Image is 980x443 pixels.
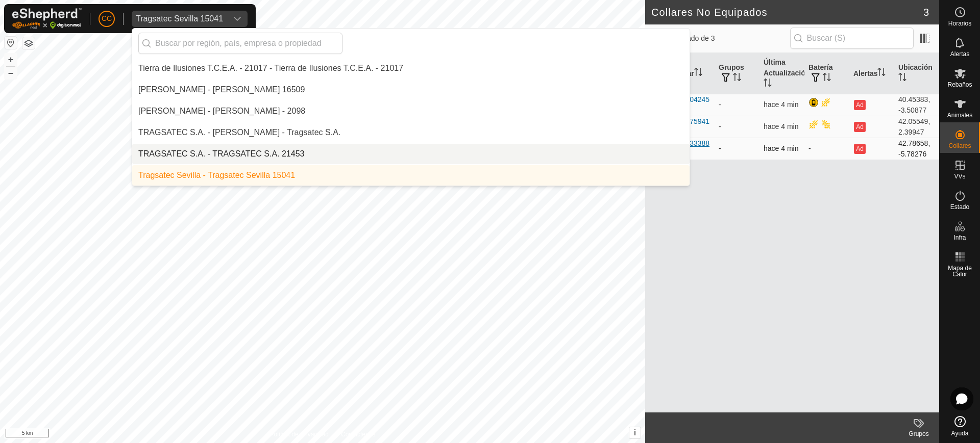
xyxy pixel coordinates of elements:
th: Última Actualización [759,53,804,94]
th: Batería [804,53,849,94]
td: - [715,116,759,138]
li: Torcuato Aguilera Cabrerizo - 2098 [132,101,690,121]
div: TRAGSATEC S.A. - [PERSON_NAME] - Tragsatec S.A. [138,126,340,139]
button: Capas del Mapa [22,37,35,49]
a: Ayuda [940,412,980,440]
p-sorticon: Activar para ordenar [823,74,831,83]
div: Grupos [898,429,939,438]
p-sorticon: Activar para ordenar [898,74,906,83]
p-sorticon: Activar para ordenar [733,74,741,83]
span: 25 ago 2025, 13:34 [764,100,798,109]
div: [PERSON_NAME] - [PERSON_NAME] - 2098 [138,105,305,117]
button: Restablecer Mapa [5,37,17,49]
div: Tierra de Ilusiones T.C.E.A. - 21017 - Tierra de Ilusiones T.C.E.A. - 21017 [138,62,403,74]
span: 25 ago 2025, 13:34 [764,122,798,131]
input: Buscar por región, país, empresa o propiedad [138,33,342,54]
li: TRAGSATEC S.A. 21453 [132,144,690,164]
span: Rebaños [947,82,972,88]
td: - [715,94,759,116]
button: Ad [854,122,865,132]
span: 1 seleccionado de 3 [651,33,790,44]
span: Tragsatec Sevilla 15041 [132,11,227,27]
button: i [629,427,641,438]
div: [PERSON_NAME] - [PERSON_NAME] 16509 [138,84,305,96]
li: Tierra de Ilusiones T.C.E.A. - 21017 [132,58,690,79]
th: Grupos [715,53,759,94]
button: – [5,67,17,79]
div: dropdown trigger [227,11,248,27]
img: Logo Gallagher [12,8,82,29]
li: Tragsatec Sevilla 15041 [132,165,690,186]
span: Ayuda [951,430,969,436]
input: Buscar (S) [790,28,914,49]
span: Mapa de Calor [942,265,977,277]
th: Ubicación [894,53,939,94]
div: Tragsatec Sevilla 15041 [136,15,223,23]
div: Tragsatec Sevilla - Tragsatec Sevilla 15041 [138,169,295,181]
td: - [804,138,849,160]
div: 0034042450 [674,94,710,116]
button: Ad [854,100,865,110]
span: Infra [953,234,966,241]
span: Alertas [950,51,969,57]
td: - [715,138,759,160]
button: Ad [854,144,865,154]
span: i [634,428,636,437]
li: Tomas Baladron Remesal 16509 [132,80,690,100]
td: 42.78658, -5.78276 [894,138,939,160]
th: Alertas [849,53,894,94]
span: VVs [954,173,965,179]
td: 42.05549, 2.39947 [894,116,939,138]
span: Estado [950,204,969,210]
a: Contáctenos [341,430,375,439]
span: Animales [947,112,972,118]
button: + [5,54,17,66]
span: Horarios [948,20,971,27]
p-sorticon: Activar para ordenar [764,80,772,88]
li: Oscar Zazo del Pozo - Tragsatec S.A. [132,122,690,143]
a: Política de Privacidad [270,430,329,439]
td: 40.45383, -3.50877 [894,94,939,116]
div: 3559333880 [674,138,710,160]
h2: Collares No Equipados [651,6,923,18]
div: TRAGSATEC S.A. - TRAGSATEC S.A. 21453 [138,148,304,160]
p-sorticon: Activar para ordenar [877,69,886,77]
span: 3 [923,5,929,20]
span: Collares [948,143,971,149]
th: Collar [670,53,715,94]
p-sorticon: Activar para ordenar [694,69,702,77]
div: 3654759419 [674,116,710,138]
span: 25 ago 2025, 13:34 [764,144,798,152]
span: CC [102,13,112,24]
